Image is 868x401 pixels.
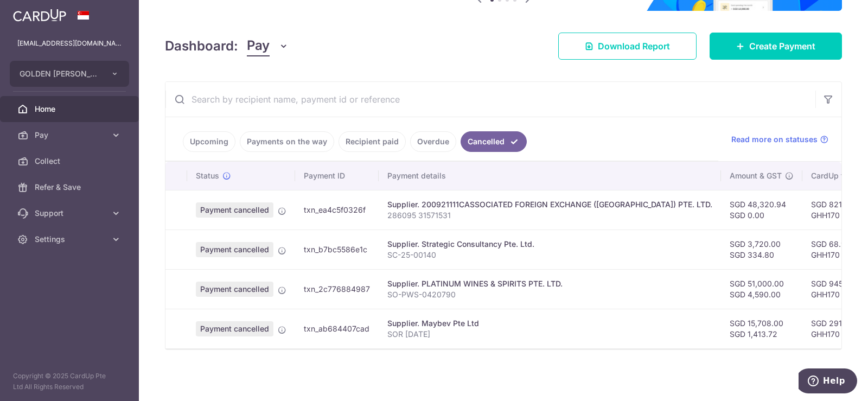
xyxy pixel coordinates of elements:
[749,40,815,53] span: Create Payment
[165,36,238,56] h4: Dashboard:
[295,309,379,348] td: txn_ab684407cad
[35,208,106,219] span: Support
[387,250,712,260] p: SC-25-00140
[811,170,852,181] span: CardUp fee
[240,131,334,152] a: Payments on the way
[247,36,289,56] button: Pay
[339,131,406,152] a: Recipient paid
[295,230,379,269] td: txn_b7bc5586e1c
[13,9,66,22] img: CardUp
[387,329,712,340] p: SOR [DATE]
[721,190,802,230] td: SGD 48,320.94 SGD 0.00
[731,134,818,145] span: Read more on statuses
[295,269,379,309] td: txn_2c776884987
[196,321,273,336] span: Payment cancelled
[721,269,802,309] td: SGD 51,000.00 SGD 4,590.00
[35,130,106,141] span: Pay
[247,36,270,56] span: Pay
[35,234,106,245] span: Settings
[20,68,100,79] span: GOLDEN [PERSON_NAME] MARKETING
[721,309,802,348] td: SGD 15,708.00 SGD 1,413.72
[35,182,106,193] span: Refer & Save
[730,170,782,181] span: Amount & GST
[196,170,219,181] span: Status
[558,33,697,60] a: Download Report
[387,278,712,289] div: Supplier. PLATINUM WINES & SPIRITS PTE. LTD.
[165,82,815,117] input: Search by recipient name, payment id or reference
[35,104,106,114] span: Home
[17,38,122,49] p: [EMAIL_ADDRESS][DOMAIN_NAME]
[295,162,379,190] th: Payment ID
[10,61,129,87] button: GOLDEN [PERSON_NAME] MARKETING
[731,134,828,145] a: Read more on statuses
[598,40,670,53] span: Download Report
[721,230,802,269] td: SGD 3,720.00 SGD 334.80
[387,210,712,221] p: 286095 31571531
[295,190,379,230] td: txn_ea4c5f0326f
[35,156,106,167] span: Collect
[387,239,712,250] div: Supplier. Strategic Consultancy Pte. Ltd.
[387,289,712,300] p: SO-PWS-0420790
[183,131,235,152] a: Upcoming
[196,202,273,218] span: Payment cancelled
[410,131,456,152] a: Overdue
[461,131,527,152] a: Cancelled
[379,162,721,190] th: Payment details
[387,199,712,210] div: Supplier. 200921111CASSOCIATED FOREIGN EXCHANGE ([GEOGRAPHIC_DATA]) PTE. LTD.
[387,318,712,329] div: Supplier. Maybev Pte Ltd
[196,282,273,297] span: Payment cancelled
[799,368,857,396] iframe: Opens a widget where you can find more information
[196,242,273,257] span: Payment cancelled
[710,33,842,60] a: Create Payment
